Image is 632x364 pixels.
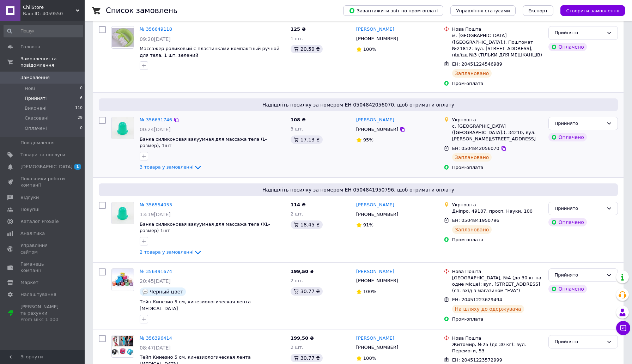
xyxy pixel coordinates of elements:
div: Укрпошта [452,202,543,208]
span: ЕН: 0504842056070 [452,146,499,151]
span: 2 шт. [291,211,303,217]
div: Оплачено [548,133,587,141]
span: Відгуки [20,194,39,201]
a: [PERSON_NAME] [356,202,394,208]
div: Прийнято [554,272,603,279]
img: Фото товару [112,269,134,291]
span: Нові [25,85,35,92]
span: 0 [80,85,83,92]
a: [PERSON_NAME] [356,26,394,33]
div: Заплановано [452,225,492,234]
span: Прийняті [25,95,47,102]
div: Пром-оплата [452,164,543,171]
a: Фото товару [111,117,134,139]
span: Массажер роликовый с пластинками компактный ручной для тела, 1 шт. зелений [140,46,279,58]
div: Пром-оплата [452,80,543,87]
div: 17.13 ₴ [291,135,323,144]
a: Фото товару [111,335,134,358]
span: 1 [74,164,81,170]
span: Показники роботи компанії [20,176,65,188]
a: Створити замовлення [553,8,625,13]
div: 18.45 ₴ [291,220,323,229]
a: Фото товару [111,26,134,49]
span: Аналітика [20,230,45,237]
span: 95% [363,137,373,142]
div: 20.59 ₴ [291,45,323,53]
div: Нова Пошта [452,26,543,32]
span: 13:19[DATE] [140,212,171,217]
a: Банка силиконовая вакуумная для массажа тела (XL-размер) 1шт [140,222,270,233]
span: ЕН: 0504841950796 [452,218,499,223]
div: Ваш ID: 4059550 [23,11,85,17]
span: Головна [20,44,40,50]
span: Налаштування [20,291,56,298]
span: Банка силиконовая вакуумная для массажа тела (L- размер), 1шт [140,136,267,148]
span: 00:24[DATE] [140,127,171,132]
span: Маркет [20,279,38,286]
span: Надішліть посилку за номером ЕН 0504842056070, щоб отримати оплату [102,101,615,108]
a: № 356554053 [140,202,172,207]
span: 2 шт. [291,345,303,350]
div: Оплачено [548,218,587,226]
a: Тейп Кинезио 5 см, кинезиологическая лента [MEDICAL_DATA] [140,299,251,311]
span: 20:45[DATE] [140,278,171,284]
a: 2 товара у замовленні [140,249,202,255]
span: 29 [78,115,83,121]
span: Замовлення [20,74,50,81]
div: Нова Пошта [452,335,543,341]
span: 3 товара у замовленні [140,164,194,170]
span: 100% [363,356,376,361]
img: Фото товару [112,335,134,357]
span: ChilStore [23,4,76,11]
img: Фото товару [112,202,134,224]
span: 3 шт. [291,126,303,132]
span: Управління сайтом [20,242,65,255]
span: 6 [80,95,83,102]
span: 2 шт. [291,278,303,283]
span: Створити замовлення [566,8,619,13]
button: Чат з покупцем [616,321,630,335]
span: Оплачені [25,125,47,132]
span: 110 [75,105,83,111]
a: [PERSON_NAME] [356,335,394,342]
div: Заплановано [452,153,492,162]
span: Товари та послуги [20,152,65,158]
span: Повідомлення [20,140,55,146]
div: [PHONE_NUMBER] [355,343,400,352]
div: Пром-оплата [452,237,543,243]
div: Оплачено [548,285,587,293]
span: ЕН: 20451223572999 [452,357,502,363]
span: 100% [363,47,376,52]
span: Завантажити звіт по пром-оплаті [349,7,438,14]
span: Виконані [25,105,47,111]
span: [PERSON_NAME] та рахунки [20,304,65,323]
span: Експорт [528,8,548,13]
button: Експорт [523,5,554,16]
div: Заплановано [452,69,492,78]
span: Черный цвет [150,289,183,295]
a: № 356396414 [140,335,172,341]
span: Покупці [20,206,39,213]
div: [PHONE_NUMBER] [355,34,400,43]
div: [PHONE_NUMBER] [355,125,400,134]
span: Каталог ProSale [20,218,59,225]
a: Фото товару [111,268,134,291]
span: 199,50 ₴ [291,269,314,274]
div: [PHONE_NUMBER] [355,276,400,285]
input: Пошук [4,25,83,37]
img: :speech_balloon: [142,289,148,295]
div: Пром-оплата [452,316,543,322]
div: Прийнято [554,29,603,37]
span: ЕН: 20451224546989 [452,61,502,67]
span: 1 шт. [291,36,303,41]
span: Управління статусами [456,8,510,13]
div: На шляху до одержувача [452,305,524,313]
div: [PHONE_NUMBER] [355,210,400,219]
span: 0 [80,125,83,132]
div: с. [GEOGRAPHIC_DATA] ([GEOGRAPHIC_DATA].), 34210, вул. [PERSON_NAME][STREET_ADDRESS] [452,123,543,142]
span: 08:47[DATE] [140,345,171,351]
button: Завантажити звіт по пром-оплаті [343,5,443,16]
img: Фото товару [112,117,134,139]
